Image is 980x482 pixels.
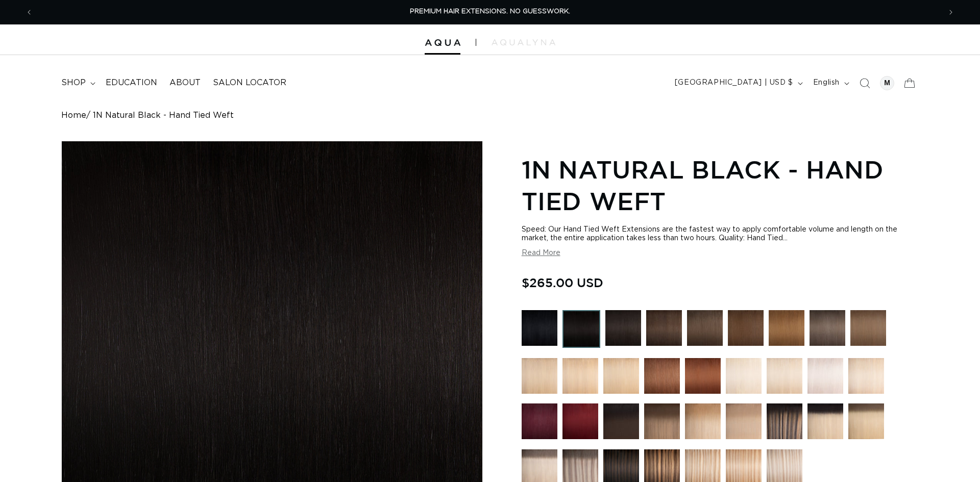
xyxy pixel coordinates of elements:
img: 1B/60 Rooted - Hand Tied Weft [807,403,843,439]
img: 33 Copper Red - Hand Tied Weft [685,358,721,394]
a: 1 Black - Hand Tied Weft [522,310,557,353]
img: 4/12 Balayage - Hand Tied Weft [644,403,680,439]
a: 1B/60 Rooted - Hand Tied Weft [807,403,843,444]
a: J99 Dark Burgundy - Hand Tied Weft [522,403,557,444]
img: 1 Black - Hand Tied Weft [522,310,557,346]
a: 6 Light Brown - Hand Tied Weft [769,310,804,353]
img: 1B/4 Balayage - Hand Tied Weft [603,403,639,439]
a: 60 Most Platinum - Hand Tied Weft [767,358,802,399]
a: 613 Platinum - Hand Tied Weft [848,358,884,399]
a: 8/24 Balayage - Hand Tied Weft [685,403,721,444]
img: 30 Brownish Red - Hand Tied Weft [644,358,680,394]
a: 62 Icy Blonde - Hand Tied Weft [807,358,843,399]
img: 4 Medium Brown - Hand Tied Weft [728,310,764,346]
img: 6 Light Brown - Hand Tied Weft [769,310,804,346]
summary: Search [853,72,876,94]
img: 4AB Medium Ash Brown - Hand Tied Weft [687,310,723,346]
a: 66/46 Mahogany Red/Intense Red - Hand Tied Weft [562,403,598,444]
div: Speed: Our Hand Tied Weft Extensions are the fastest way to apply comfortable volume and length o... [522,225,919,243]
a: Pacific Balayage - Hand Tied Weft [767,403,802,444]
img: 2 Dark Brown - Hand Tied Weft [646,310,682,346]
img: 8AB Ash Brown - Hand Tied Weft [810,310,845,346]
span: About [169,78,201,88]
img: 1N Natural Black - Hand Tied Weft [562,310,600,348]
a: 1B/4 Balayage - Hand Tied Weft [603,403,639,444]
img: 1B Soft Black - Hand Tied Weft [605,310,641,346]
span: 1N Natural Black - Hand Tied Weft [93,111,234,120]
img: 8 Golden Brown - Hand Tied Weft [850,310,886,346]
span: [GEOGRAPHIC_DATA] | USD $ [675,78,793,88]
span: shop [61,78,86,88]
a: Salon Locator [207,71,292,94]
summary: shop [55,71,100,94]
span: $265.00 USD [522,273,603,292]
span: Education [106,78,157,88]
a: 4/12 Balayage - Hand Tied Weft [644,403,680,444]
img: 8/24 Balayage - Hand Tied Weft [685,403,721,439]
a: 16 Blonde - Hand Tied Weft [522,358,557,399]
a: 24 Light Golden Blonde - Hand Tied Weft [603,358,639,399]
a: 22 Light Blonde - Hand Tied Weft [562,358,598,399]
a: 60A Most Platinum Ash - Hand Tied Weft [726,358,762,399]
img: Pacific Balayage - Hand Tied Weft [767,403,802,439]
img: 16 Blonde - Hand Tied Weft [522,358,557,394]
a: Education [100,71,163,94]
a: 2 Dark Brown - Hand Tied Weft [646,310,682,353]
a: Home [61,111,86,120]
img: 18/22 Balayage - Hand Tied Weft [726,403,762,439]
img: aqualyna.com [492,39,555,45]
a: 1N Natural Black - Hand Tied Weft [562,310,600,353]
button: Previous announcement [18,3,40,22]
a: 8 Golden Brown - Hand Tied Weft [850,310,886,353]
img: 60 Most Platinum - Hand Tied Weft [767,358,802,394]
a: 4AB Medium Ash Brown - Hand Tied Weft [687,310,723,353]
a: 30 Brownish Red - Hand Tied Weft [644,358,680,399]
h1: 1N Natural Black - Hand Tied Weft [522,154,919,217]
a: 33 Copper Red - Hand Tied Weft [685,358,721,399]
img: 24 Light Golden Blonde - Hand Tied Weft [603,358,639,394]
button: English [807,73,853,93]
a: 1B Soft Black - Hand Tied Weft [605,310,641,353]
a: 4 Medium Brown - Hand Tied Weft [728,310,764,353]
nav: breadcrumbs [61,111,919,120]
img: 4/22 Rooted - Hand Tied Weft [848,403,884,439]
img: 66/46 Mahogany Red/Intense Red - Hand Tied Weft [562,403,598,439]
a: 4/22 Rooted - Hand Tied Weft [848,403,884,444]
button: Next announcement [940,3,962,22]
span: Salon Locator [213,78,286,88]
img: Aqua Hair Extensions [425,39,460,46]
button: Read More [522,249,560,258]
span: English [813,78,840,88]
img: 60A Most Platinum Ash - Hand Tied Weft [726,358,762,394]
img: J99 Dark Burgundy - Hand Tied Weft [522,403,557,439]
img: 62 Icy Blonde - Hand Tied Weft [807,358,843,394]
a: About [163,71,207,94]
a: 18/22 Balayage - Hand Tied Weft [726,403,762,444]
a: 8AB Ash Brown - Hand Tied Weft [810,310,845,353]
button: [GEOGRAPHIC_DATA] | USD $ [669,73,807,93]
img: 22 Light Blonde - Hand Tied Weft [562,358,598,394]
span: PREMIUM HAIR EXTENSIONS. NO GUESSWORK. [410,8,570,15]
img: 613 Platinum - Hand Tied Weft [848,358,884,394]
